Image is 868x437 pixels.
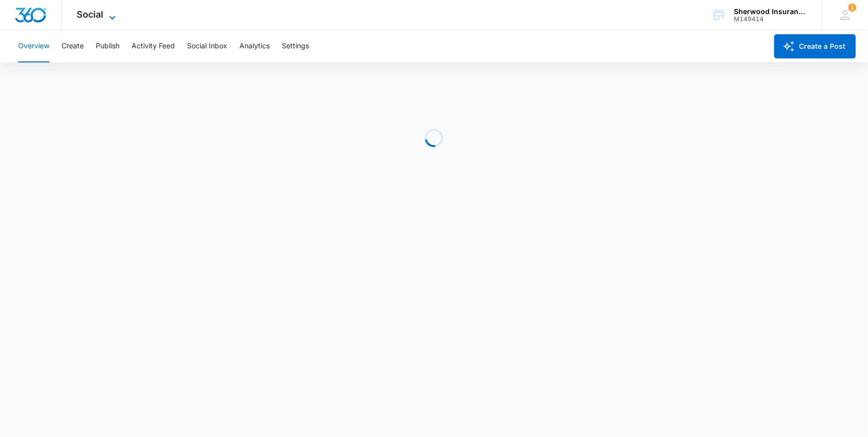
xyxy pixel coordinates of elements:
[774,34,856,58] button: Create a Post
[61,30,84,62] button: Create
[848,4,856,12] div: notifications count
[239,30,270,62] button: Analytics
[282,30,309,62] button: Settings
[734,16,808,23] div: account id
[77,9,104,20] span: Social
[187,30,227,62] button: Social Inbox
[96,30,119,62] button: Publish
[132,30,175,62] button: Activity Feed
[848,4,856,12] span: 1
[18,30,49,62] button: Overview
[734,8,808,16] div: account name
